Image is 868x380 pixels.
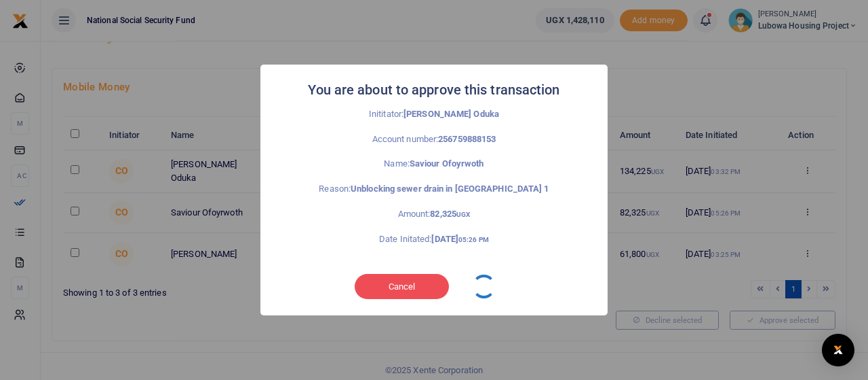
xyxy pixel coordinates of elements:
strong: Saviour Ofoyrwoth [410,158,484,169]
p: Account number: [290,133,578,147]
small: 05:26 PM [458,236,489,243]
p: Amount: [290,207,578,222]
strong: 82,325 [430,209,470,219]
p: Inititator: [290,107,578,122]
button: Cancel [355,274,449,300]
p: Name: [290,157,578,171]
div: Open Intercom Messenger [822,334,854,366]
strong: [DATE] [431,234,488,244]
p: Reason: [290,182,578,196]
h2: You are about to approve this transaction [308,78,559,102]
strong: [PERSON_NAME] Oduka [403,109,499,119]
p: Date Initated: [290,232,578,247]
strong: 256759888153 [438,134,496,144]
strong: Unblocking sewer drain in [GEOGRAPHIC_DATA] 1 [351,184,549,194]
small: UGX [456,211,470,218]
